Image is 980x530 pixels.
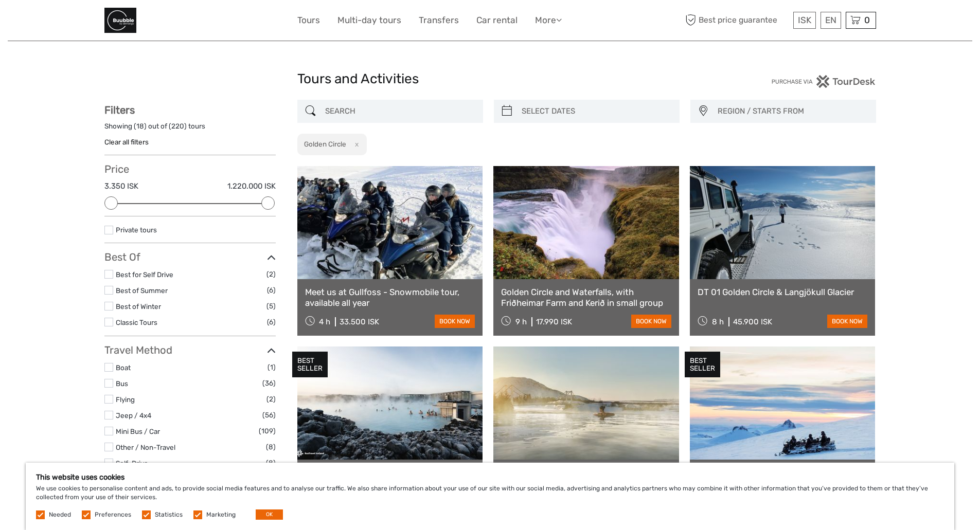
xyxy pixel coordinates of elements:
[95,510,131,519] label: Preferences
[104,8,136,33] img: General Info:
[116,395,135,404] a: Flying
[266,300,276,312] span: (5)
[116,270,173,279] a: Best for Self Drive
[104,344,276,356] h3: Travel Method
[305,287,475,308] a: Meet us at Gullfoss - Snowmobile tour, available all year
[36,473,944,482] h5: This website uses cookies
[266,457,276,469] span: (8)
[116,226,157,234] a: Private tours
[259,425,276,437] span: (109)
[515,317,527,326] span: 9 h
[104,104,135,116] strong: Filters
[171,121,184,131] label: 220
[26,463,954,530] div: We use cookies to personalise content and ads, to provide social media features and to analyse ou...
[683,12,791,29] span: Best price guarantee
[435,315,475,328] a: book now
[104,138,149,146] a: Clear all filters
[292,352,328,377] div: BEST SELLER
[419,13,459,28] a: Transfers
[340,317,379,326] div: 33.500 ISK
[267,316,276,328] span: (6)
[136,121,144,131] label: 18
[267,284,276,296] span: (6)
[863,15,871,25] span: 0
[49,510,71,519] label: Needed
[337,13,401,28] a: Multi-day tours
[798,15,811,25] span: ISK
[227,181,276,192] label: 1.220.000 ISK
[268,361,276,373] span: (1)
[476,13,518,28] a: Car rental
[155,510,183,519] label: Statistics
[266,268,276,280] span: (2)
[518,102,674,120] input: SELECT DATES
[821,12,841,29] div: EN
[713,103,871,120] button: REGION / STARTS FROM
[771,75,876,88] img: PurchaseViaTourDesk.png
[712,317,724,326] span: 8 h
[319,317,330,326] span: 4 h
[116,459,148,467] a: Self-Drive
[116,363,131,372] a: Boat
[501,287,671,308] a: Golden Circle and Waterfalls, with Friðheimar Farm and Kerið in small group
[297,13,320,28] a: Tours
[631,315,671,328] a: book now
[116,379,128,388] a: Bus
[536,317,572,326] div: 17.990 ISK
[104,163,276,175] h3: Price
[297,71,683,87] h1: Tours and Activities
[116,443,175,451] a: Other / Non-Travel
[733,317,772,326] div: 45.900 ISK
[104,121,276,137] div: Showing ( ) out of ( ) tours
[698,287,868,297] a: DT 01 Golden Circle & Langjökull Glacier
[262,377,276,389] span: (36)
[321,102,478,120] input: SEARCH
[116,302,161,310] a: Best of Winter
[116,286,168,295] a: Best of Summer
[262,409,276,421] span: (56)
[104,181,138,192] label: 3.350 ISK
[116,318,157,326] a: Classic Tours
[348,139,362,150] button: x
[304,140,346,148] h2: Golden Circle
[266,441,276,453] span: (8)
[206,510,236,519] label: Marketing
[104,251,276,263] h3: Best Of
[266,393,276,405] span: (2)
[685,352,720,377] div: BEST SELLER
[116,411,151,419] a: Jeep / 4x4
[827,315,867,328] a: book now
[535,13,562,28] a: More
[256,509,283,520] button: OK
[116,427,160,435] a: Mini Bus / Car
